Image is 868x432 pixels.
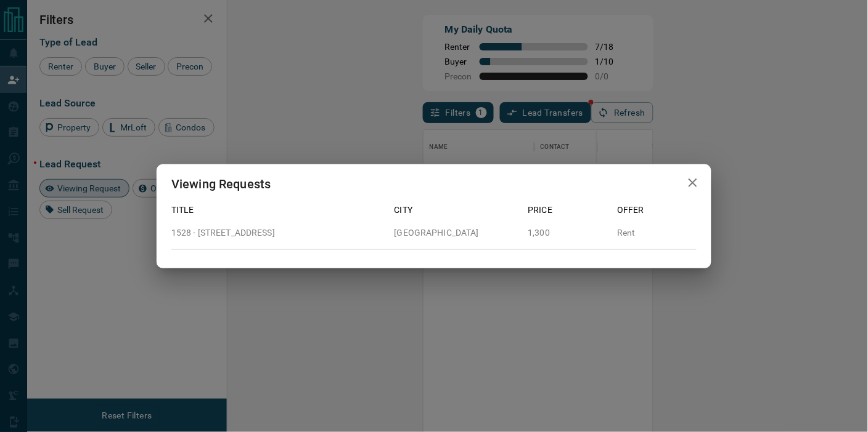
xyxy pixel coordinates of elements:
h2: Viewing Requests [157,164,285,204]
p: City [395,204,518,217]
p: Price [528,204,608,217]
p: [GEOGRAPHIC_DATA] [395,226,518,239]
p: Rent [617,226,697,239]
p: 1,300 [528,226,608,239]
p: Offer [617,204,697,217]
p: Title [171,204,385,217]
p: 1528 - [STREET_ADDRESS] [171,226,385,239]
